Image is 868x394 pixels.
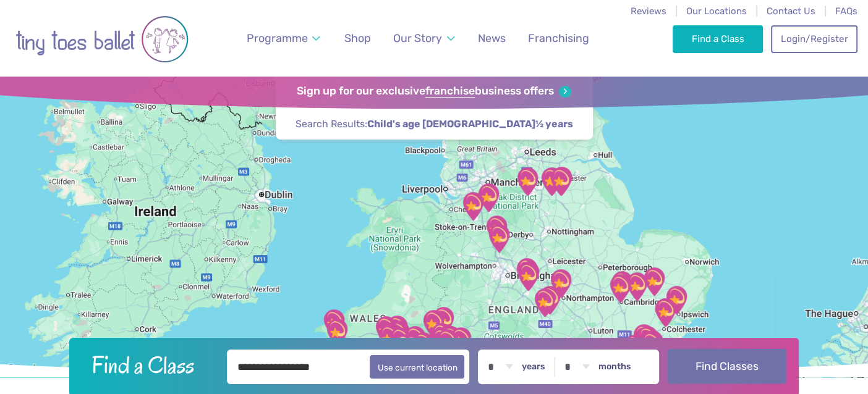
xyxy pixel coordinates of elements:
[598,361,631,372] label: months
[381,314,412,345] div: Y Stiwdio
[428,306,459,337] div: Llanfoist Village Hall
[432,324,463,355] div: Caerleon Scout Hut
[636,330,666,361] div: The Stables
[399,325,430,356] div: Halo Ogmore Valley Life Centre
[529,287,560,318] div: Newbottle & Charlton CofE school
[339,25,377,52] a: Shop
[367,118,573,130] strong: Child's age [DEMOGRAPHIC_DATA]½ years
[522,25,595,52] a: Franchising
[426,327,457,358] div: Rhiwderin Village Hall
[393,31,442,44] span: Our Story
[82,350,219,380] h2: Find a Class
[389,333,420,364] div: Kenfig National Nature Reserve
[673,25,764,52] a: Find a Class
[385,326,415,357] div: St Pauls Centre
[383,319,414,350] div: Dyffryn Clydach Memorial Hall
[534,285,565,316] div: The Radstone Primary School
[445,326,476,357] div: Portskewett & Sudbrook Recreation Hall
[321,317,352,348] div: Pembroke Leisure Centre
[432,328,462,359] div: 1Gym Newport
[3,361,44,377] a: Open this area in Google Maps (opens a new window)
[247,31,308,44] span: Programme
[241,25,326,52] a: Programme
[435,325,466,356] div: Langstone Village Hall
[631,6,666,17] a: Reviews
[370,315,401,346] div: Canolfan Gwili Centre: Hendy Community…
[388,25,461,52] a: Our Story
[512,166,543,197] div: Christ Church Dore Community Centre,
[767,6,815,17] a: Contact Us
[650,297,681,328] div: Stanway Lakelands Centre
[375,321,406,352] div: Venue No 1
[472,25,511,52] a: News
[478,31,506,44] span: News
[528,31,589,44] span: Franchising
[426,322,457,353] div: Henllys Village Hall
[835,6,857,17] a: FAQs
[639,266,670,297] div: RH CAST, Falconbury House Bury St Edmu…
[605,273,636,304] div: Trumpington Village Hall
[418,309,449,340] div: Brynteg Youth Centre
[297,85,571,98] a: Sign up for our exclusivefranchisebusiness offers
[417,334,448,365] div: Llandaff North and Gabalfa Hub
[15,8,189,70] img: tiny toes ballet
[473,182,504,213] div: Astbury Village Hall
[621,271,652,302] div: Ellesmere Centre Suffolk
[545,268,576,299] div: The Elgar centre
[382,320,413,351] div: Skewen Memorial Hall
[619,333,650,364] div: Orsett Village Hall
[522,361,545,372] label: years
[481,214,512,245] div: Tiny Toes Ballet Dance Studio
[373,324,404,354] div: Sketty Park Community Centre
[425,85,475,98] strong: franchise
[407,331,438,362] div: Talbot Green Community Centre
[628,323,659,354] div: Runwell Village Hall
[632,325,663,356] div: The Birches Scout Hut
[771,25,857,52] a: Login/Register
[483,223,514,254] div: Huntington Community Centre
[545,166,576,197] div: Westhill Community Centre
[3,361,44,377] img: Google
[686,6,747,17] a: Our Locations
[370,355,464,379] button: Use current location
[344,31,371,44] span: Shop
[419,332,449,363] div: Maes Y Coed Community Centre
[318,308,349,339] div: Merlins Bridge Village Hall
[606,270,637,301] div: St Matthew's Church
[513,261,543,292] div: Lillington Social Club
[546,166,577,196] div: St Saviours Retford
[637,329,668,360] div: Saint Peter's Church Youth Hall
[457,191,488,222] div: Stapeley Community Hall
[668,349,787,384] button: Find Classes
[511,257,542,288] div: Kenilworth School
[661,285,692,316] div: Pinewood community hall, Ipswich, IP8 …
[398,333,428,364] div: St. John Training Centre
[406,335,436,366] div: Ystradowen Village Hall
[513,260,544,291] div: Telford Infant School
